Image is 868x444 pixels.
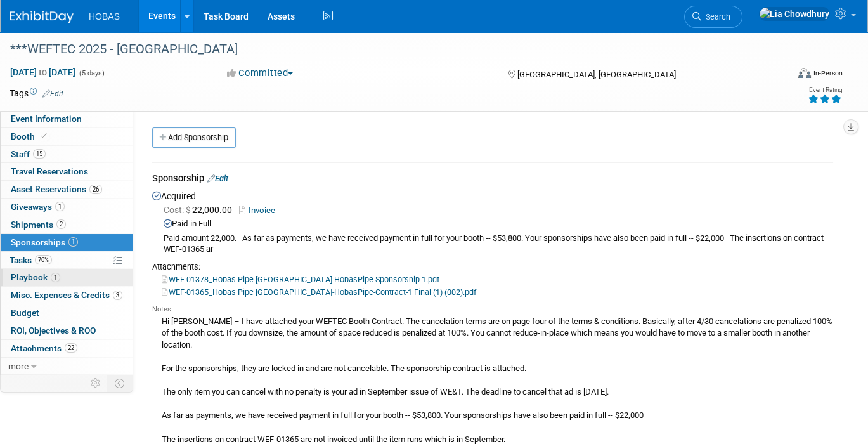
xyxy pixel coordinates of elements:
[798,68,811,78] img: Format-Inperson.png
[701,12,730,22] span: Search
[164,233,833,255] div: Paid amount 22,000. As far as payments, we have received payment in full for your booth -- $53,80...
[51,273,60,282] span: 1
[35,255,52,264] span: 70%
[33,149,46,159] span: 15
[113,291,122,300] span: 3
[11,166,88,176] span: Travel Reservations
[164,218,833,230] div: Paid in Full
[162,287,476,297] a: WEF-01365_Hobas Pipe [GEOGRAPHIC_DATA]-HobasPipe-Contract-1 Final (1) (002).pdf
[42,89,63,98] a: Edit
[11,325,96,336] span: ROI, Objectives & ROO
[11,272,60,282] span: Playbook
[1,163,133,180] a: Travel Reservations
[1,181,133,198] a: Asset Reservations26
[152,127,236,148] a: Add Sponsorship
[1,110,133,127] a: Event Information
[10,11,74,23] img: ExhibitDay
[239,206,280,215] a: Invoice
[1,216,133,233] a: Shipments2
[164,205,192,215] span: Cost: $
[8,361,29,371] span: more
[89,185,102,194] span: 26
[56,219,66,229] span: 2
[1,358,133,375] a: more
[808,87,842,93] div: Event Rating
[68,237,78,247] span: 1
[6,38,772,61] div: ***WEFTEC 2025 - [GEOGRAPHIC_DATA]
[11,202,65,212] span: Giveaways
[1,234,133,251] a: Sponsorships1
[55,202,65,211] span: 1
[1,322,133,339] a: ROI, Objectives & ROO
[11,308,39,318] span: Budget
[11,290,122,300] span: Misc. Expenses & Credits
[1,304,133,322] a: Budget
[1,340,133,357] a: Attachments22
[10,255,52,265] span: Tasks
[684,6,742,28] a: Search
[720,66,843,85] div: Event Format
[1,146,133,163] a: Staff15
[11,149,46,159] span: Staff
[11,131,49,141] span: Booth
[1,287,133,304] a: Misc. Expenses & Credits3
[11,184,102,194] span: Asset Reservations
[152,261,833,273] div: Attachments:
[11,219,66,230] span: Shipments
[41,133,47,140] i: Booth reservation complete
[10,67,76,78] span: [DATE] [DATE]
[11,343,77,353] span: Attachments
[162,275,439,284] a: WEF-01378_Hobas Pipe [GEOGRAPHIC_DATA]-HobasPipe-Sponsorship-1.pdf
[11,237,78,247] span: Sponsorships
[89,11,120,22] span: HOBAS
[107,375,133,391] td: Toggle Event Tabs
[207,174,228,183] a: Edit
[517,70,676,79] span: [GEOGRAPHIC_DATA], [GEOGRAPHIC_DATA]
[37,67,49,77] span: to
[759,7,830,21] img: Lia Chowdhury
[65,343,77,353] span: 22
[813,69,843,78] div: In-Person
[164,205,237,215] span: 22,000.00
[223,67,298,80] button: Committed
[152,304,833,315] div: Notes:
[152,172,833,188] div: Sponsorship
[78,69,105,77] span: (5 days)
[1,128,133,145] a: Booth
[10,87,63,100] td: Tags
[1,199,133,216] a: Giveaways1
[85,375,107,391] td: Personalize Event Tab Strip
[1,252,133,269] a: Tasks70%
[11,114,82,124] span: Event Information
[1,269,133,286] a: Playbook1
